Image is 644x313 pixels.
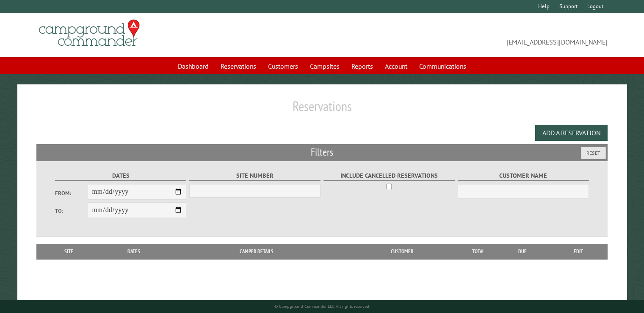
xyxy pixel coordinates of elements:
a: Communications [414,58,471,74]
label: From: [55,189,88,197]
th: Total [462,244,495,259]
a: Campsites [305,58,345,74]
button: Add a Reservation [535,125,608,141]
a: Reservations [216,58,261,74]
label: Include Cancelled Reservations [323,171,455,181]
th: Camper Details [171,244,343,259]
a: Account [380,58,412,74]
th: Due [495,244,550,259]
label: To: [55,207,88,215]
h2: Filters [36,144,608,160]
label: Dates [55,171,187,181]
small: © Campground Commander LLC. All rights reserved. [274,304,370,309]
a: Customers [263,58,303,74]
h1: Reservations [36,98,608,121]
img: Campground Commander [36,17,142,50]
label: Site Number [189,171,321,181]
a: Dashboard [173,58,214,74]
th: Customer [343,244,462,259]
a: Reports [346,58,378,74]
th: Dates [97,244,171,259]
th: Edit [550,244,608,259]
button: Reset [581,147,606,159]
label: Customer Name [458,171,589,181]
th: Site [41,244,97,259]
span: [EMAIL_ADDRESS][DOMAIN_NAME] [322,23,608,47]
